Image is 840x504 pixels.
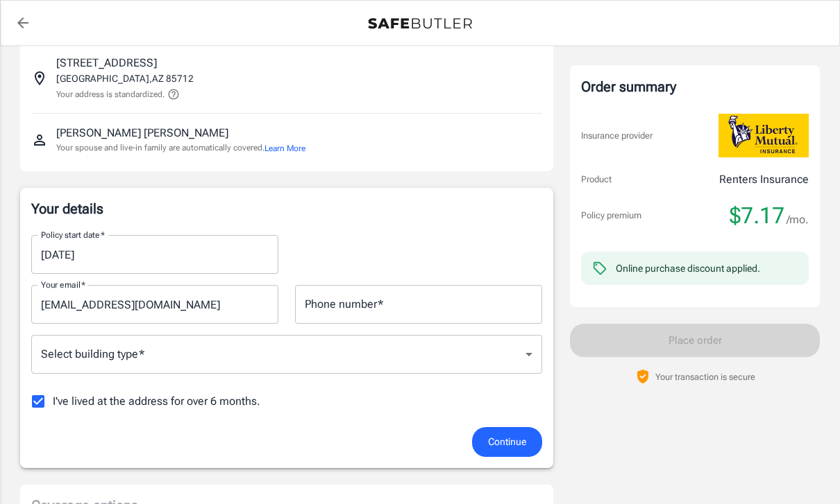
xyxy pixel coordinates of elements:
[31,199,542,218] p: Your details
[9,9,37,37] a: back to quotes
[41,229,105,241] label: Policy start date
[56,125,228,141] p: [PERSON_NAME] [PERSON_NAME]
[581,209,641,223] p: Policy premium
[719,114,809,157] img: Liberty Mutual
[472,427,542,457] button: Continue
[31,132,48,148] svg: Insured person
[295,285,542,324] input: Enter number
[31,285,278,324] input: Enter email
[264,142,305,155] button: Learn More
[56,55,157,71] p: [STREET_ADDRESS]
[53,393,260,410] span: I've lived at the address for over 6 months.
[31,235,269,274] input: Choose date, selected date is Sep 27, 2025
[31,70,48,87] svg: Insured address
[719,171,809,188] p: Renters Insurance
[730,202,784,229] span: $7.17
[488,433,526,451] span: Continue
[56,71,194,85] p: [GEOGRAPHIC_DATA] , AZ 85712
[56,141,305,155] p: Your spouse and live-in family are automatically covered.
[787,210,809,229] span: /mo.
[368,18,472,29] img: Back to quotes
[581,129,653,143] p: Insurance provider
[616,261,760,275] div: Online purchase discount applied.
[655,370,755,383] p: Your transaction is secure
[581,76,809,97] div: Order summary
[41,279,85,290] label: Your email
[56,88,165,101] p: Your address is standardized.
[581,173,612,186] p: Product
